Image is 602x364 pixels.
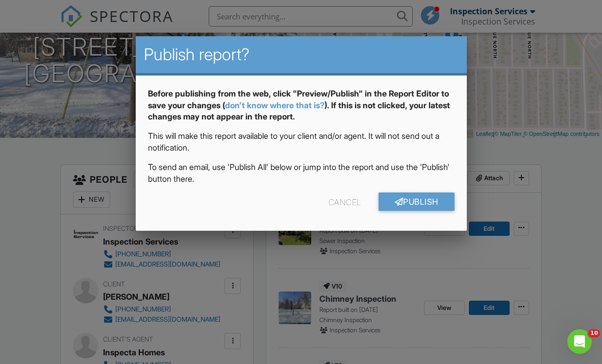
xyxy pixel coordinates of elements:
[225,100,324,110] a: don't know where that is?
[148,88,455,130] div: Before publishing from the web, click "Preview/Publish" in the Report Editor to save your changes...
[588,329,600,337] span: 10
[567,329,592,354] iframe: Intercom live chat
[144,44,459,65] h2: Publish report?
[148,161,455,184] p: To send an email, use 'Publish All' below or jump into the report and use the 'Publish' button th...
[329,192,361,211] div: Cancel
[148,130,455,153] p: This will make this report available to your client and/or agent. It will not send out a notifica...
[379,192,455,211] a: Publish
